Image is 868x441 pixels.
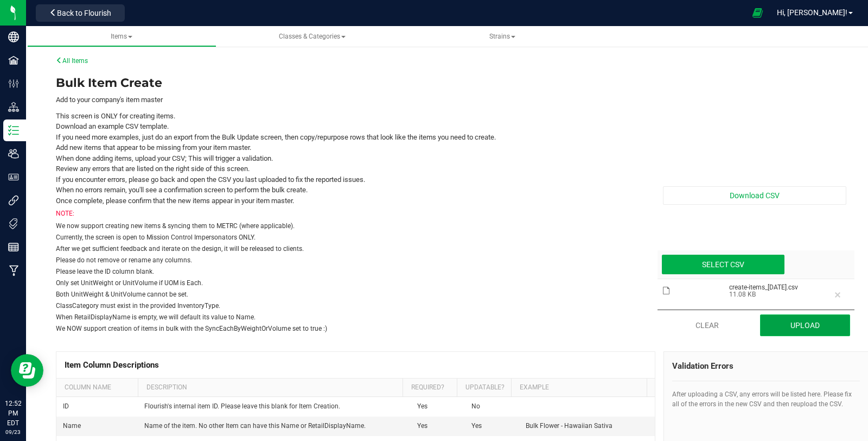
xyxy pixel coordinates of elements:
[745,2,770,23] span: Open Ecommerce Menu
[56,174,639,185] li: If you encounter errors, please go back and open the CSV you last uploaded to fix the reported is...
[56,222,295,230] span: We now support creating new items & syncing them to METRC (where applicable).
[8,195,19,206] inline-svg: Integrations
[56,121,639,132] li: Download an example CSV template.
[56,111,639,122] li: This screen is ONLY for creating items.
[56,417,138,436] td: Name
[56,279,203,287] span: Only set UnitWeight or UnitVolume if UOM is Each.
[56,234,256,241] span: Currently, the screen is open to Mission Control Impersonators ONLY.
[465,397,519,417] td: No
[56,96,163,104] span: Add to your company's item master
[8,31,19,42] inline-svg: Company
[511,379,647,397] th: Example
[8,242,19,253] inline-svg: Reports
[56,313,256,321] span: When RetailDisplayName is empty, we will default its value to Name.
[5,428,21,436] p: 09/23
[8,148,19,159] inline-svg: Users
[65,360,159,370] span: Item Column Descriptions
[279,33,346,40] span: Classes & Categories
[489,33,515,40] span: Strains
[56,325,327,332] span: We NOW support creation of items in bulk with the SyncEachByWeightOrVolume set to true :)
[56,210,74,217] span: NOTE:
[8,172,19,182] inline-svg: User Roles
[57,9,111,17] span: Back to Flourish
[828,286,847,305] button: Remove
[56,397,138,417] td: ID
[138,397,411,417] td: Flourish's internal item ID. Please leave this blank for Item Creation.
[138,379,403,397] th: Description
[403,379,457,397] th: Required?
[457,379,511,397] th: Updatable?
[729,291,798,298] span: 11.08 KB
[8,55,19,66] inline-svg: Facilities
[11,354,43,387] iframe: Resource center
[8,218,19,229] inline-svg: Tags
[56,256,192,264] span: Please do not remove or rename any columns.
[8,125,19,136] inline-svg: Inventory
[8,102,19,112] inline-svg: Distribution
[56,268,154,275] span: Please leave the ID column blank.
[56,291,188,298] span: Both UnitWeight & UnitVolume cannot be set.
[5,399,21,428] p: 12:52 PM EDT
[111,33,132,40] span: Items
[56,163,639,174] li: Review any errors that are listed on the right side of this screen.
[730,191,780,200] span: Download CSV
[672,390,852,408] span: After uploading a CSV, any errors will be listed here. Please fix all of the errors in the new CS...
[411,417,465,436] td: Yes
[36,4,125,22] button: Back to Flourish
[56,132,639,143] li: If you need more examples, just do an export from the Bulk Update screen, then copy/repurpose row...
[777,8,847,17] span: Hi, [PERSON_NAME]!
[729,283,798,291] span: create-items_2025-09-23.csv
[56,142,639,153] li: Add new items that appear to be missing from your item master.
[56,379,138,397] th: Column Name
[411,397,465,417] td: Yes
[56,153,639,164] li: When done adding items, upload your CSV; This will trigger a validation.
[662,314,752,336] button: Clear
[56,75,162,90] span: Bulk Item Create
[56,57,88,65] a: All Items
[672,360,860,373] div: Validation Errors
[138,417,411,436] td: Name of the item. No other Item can have this Name or RetailDisplayName.
[760,314,851,336] button: Upload
[56,185,639,196] li: When no errors remain, you'll see a confirmation screen to perform the bulk create.
[8,265,19,276] inline-svg: Manufacturing
[662,255,784,274] div: Select CSV
[56,302,220,310] span: ClassCategory must exist in the provided InventoryType.
[519,417,655,436] td: Bulk Flower - Hawaiian Sativa
[465,417,519,436] td: Yes
[56,245,304,253] span: After we get sufficient feedback and iterate on the design, it will be released to clients.
[56,196,639,206] li: Once complete, please confirm that the new items appear in your item master.
[8,78,19,89] inline-svg: Configuration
